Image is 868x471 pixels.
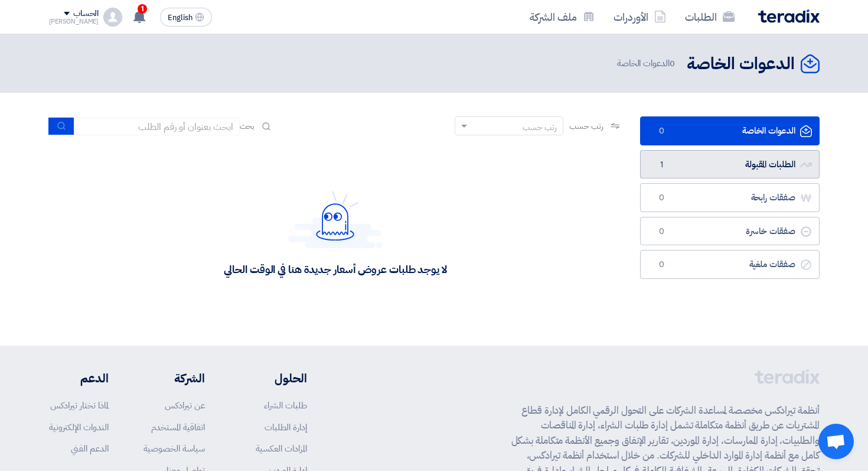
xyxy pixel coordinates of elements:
[264,399,307,412] a: طلبات الشراء
[143,369,205,387] li: الشركة
[687,53,795,76] h2: الدعوات الخاصة
[569,120,603,132] span: رتب حسب
[165,399,205,412] a: عن تيرادكس
[640,116,820,145] a: الدعوات الخاصة0
[676,3,744,31] a: الطلبات
[604,3,676,31] a: الأوردرات
[655,192,669,204] span: 0
[655,125,669,137] span: 0
[818,424,854,459] div: Open chat
[640,150,820,179] a: الطلبات المقبولة1
[758,9,820,23] img: Teradix logo
[240,369,307,387] li: الحلول
[224,262,446,276] div: لا يوجد طلبات عروض أسعار جديدة هنا في الوقت الحالي
[240,120,255,132] span: بحث
[103,8,122,27] img: profile_test.png
[71,442,109,455] a: الدعم الفني
[640,183,820,212] a: صفقات رابحة0
[640,250,820,279] a: صفقات ملغية0
[523,121,557,134] div: رتب حسب
[50,399,109,412] a: لماذا تختار تيرادكس
[49,421,109,434] a: الندوات الإلكترونية
[655,259,669,271] span: 0
[73,9,99,19] div: الحساب
[49,18,99,25] div: [PERSON_NAME]
[520,3,604,31] a: ملف الشركة
[168,14,192,22] span: English
[655,159,669,171] span: 1
[670,57,675,70] span: 0
[138,4,147,14] span: 1
[640,217,820,246] a: صفقات خاسرة0
[143,442,205,455] a: سياسة الخصوصية
[49,369,109,387] li: الدعم
[160,8,212,27] button: English
[288,191,383,248] img: Hello
[655,226,669,238] span: 0
[151,421,205,434] a: اتفاقية المستخدم
[265,421,307,434] a: إدارة الطلبات
[74,118,240,135] input: ابحث بعنوان أو رقم الطلب
[617,57,677,70] span: الدعوات الخاصة
[256,442,307,455] a: المزادات العكسية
